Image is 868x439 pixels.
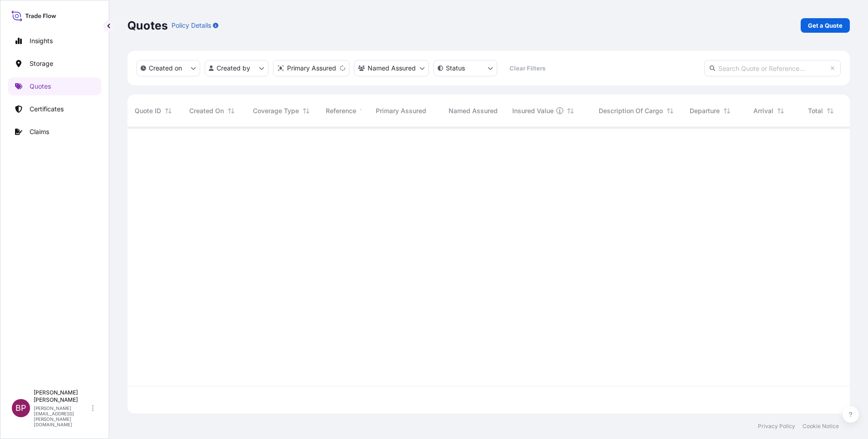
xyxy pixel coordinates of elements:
p: Storage [30,59,53,68]
span: Insured Value [512,106,554,115]
button: createdOn Filter options [136,60,200,76]
p: Primary Assured [287,64,336,73]
a: Cookie Notice [802,423,839,430]
p: Clear Filters [510,64,545,73]
span: Description Of Cargo [599,106,663,115]
a: Claims [8,123,101,141]
button: certificateStatus Filter options [434,60,497,76]
button: Sort [665,105,676,116]
button: Sort [565,105,576,116]
button: Sort [722,105,732,116]
p: Quotes [127,18,168,33]
span: Quote ID [135,106,161,115]
a: Privacy Policy [758,423,795,430]
button: Sort [301,105,312,116]
a: Get a Quote [801,18,850,33]
p: [PERSON_NAME][EMAIL_ADDRESS][PERSON_NAME][DOMAIN_NAME] [34,405,90,427]
button: distributor Filter options [273,60,349,76]
span: Departure [690,106,720,115]
p: Insights [30,36,53,45]
p: Claims [30,127,49,136]
input: Search Quote or Reference... [704,60,841,76]
button: Sort [775,105,786,116]
span: Arrival [753,106,773,115]
span: Primary Assured [376,106,426,115]
button: Sort [163,105,174,116]
p: [PERSON_NAME] [PERSON_NAME] [34,389,90,404]
button: Sort [226,105,237,116]
span: Named Assured [449,106,498,115]
a: Certificates [8,100,101,118]
p: Created by [217,64,250,73]
p: Status [446,64,465,73]
button: createdBy Filter options [205,60,268,76]
p: Get a Quote [808,21,843,30]
p: Created on [149,64,182,73]
p: Policy Details [172,21,211,30]
button: Clear Filters [502,61,553,75]
p: Quotes [30,82,51,91]
p: Certificates [30,105,64,114]
button: cargoOwner Filter options [354,60,429,76]
a: Quotes [8,77,101,95]
span: Reference [326,106,356,115]
a: Insights [8,32,101,50]
a: Storage [8,55,101,73]
span: BP [15,404,26,413]
p: Named Assured [368,64,416,73]
span: Total [808,106,823,115]
button: Sort [825,105,836,116]
span: Created On [189,106,224,115]
button: Sort [358,105,369,116]
span: Coverage Type [253,106,299,115]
